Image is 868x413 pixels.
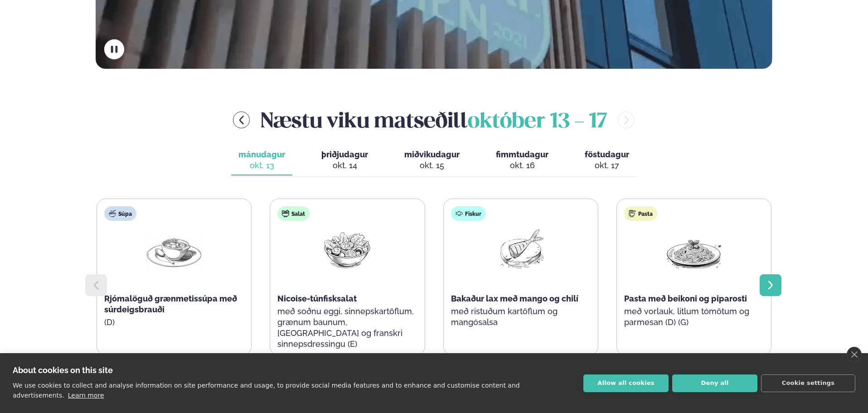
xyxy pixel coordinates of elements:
p: með soðnu eggi, sinnepskartöflum, grænum baunum, [GEOGRAPHIC_DATA] og franskri sinnepsdressingu (E) [277,306,417,350]
span: miðvikudagur [404,150,460,159]
a: close [847,347,862,362]
p: We use cookies to collect and analyse information on site performance and usage, to provide socia... [13,382,520,399]
span: þriðjudagur [321,150,368,159]
button: menu-btn-right [618,112,635,128]
h2: Næstu viku matseðill [261,105,607,135]
button: Deny all [672,374,757,392]
span: Pasta með beikoni og piparosti [624,294,747,303]
button: Allow all cookies [583,374,669,392]
div: Súpa [104,206,136,221]
img: Spagetti.png [665,228,723,270]
strong: About cookies on this site [13,365,113,375]
span: Bakaður lax með mango og chilí [451,294,578,303]
div: Salat [277,206,310,221]
span: október 13 - 17 [468,112,607,132]
button: Cookie settings [761,374,855,392]
span: fimmtudagur [496,150,548,159]
p: með vorlauk, litlum tómötum og parmesan (D) (G) [624,306,764,328]
button: fimmtudagur okt. 16 [489,146,556,175]
div: okt. 15 [404,160,460,171]
span: Nicoise-túnfisksalat [277,294,357,303]
img: soup.svg [109,210,116,217]
button: föstudagur okt. 17 [577,146,636,175]
span: Rjómalöguð grænmetissúpa með súrdeigsbrauði [104,294,237,314]
div: Pasta [624,206,657,221]
img: Soup.png [145,228,203,270]
span: mánudagur [238,150,285,159]
p: (D) [104,317,244,328]
img: pasta.svg [629,210,636,217]
span: föstudagur [585,150,629,159]
div: okt. 13 [238,160,285,171]
p: með ristuðum kartöflum og mangósalsa [451,306,591,328]
div: Fiskur [451,206,486,221]
button: menu-btn-left [233,112,250,128]
div: okt. 17 [585,160,629,171]
a: Learn more [68,392,104,399]
img: fish.svg [456,210,463,217]
button: þriðjudagur okt. 14 [314,146,375,175]
img: Salad.png [318,228,376,270]
button: mánudagur okt. 13 [231,146,292,175]
img: salad.svg [282,210,289,217]
div: okt. 16 [496,160,548,171]
button: miðvikudagur okt. 15 [397,146,467,175]
img: Fish.png [492,228,550,270]
div: okt. 14 [321,160,368,171]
